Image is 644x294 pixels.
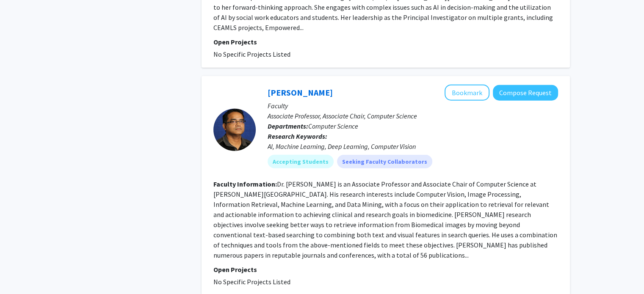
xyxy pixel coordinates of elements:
[445,85,489,101] button: Add Md Rahman to Bookmarks
[308,122,358,130] span: Computer Science
[213,180,277,188] b: Faculty Information:
[268,87,333,98] a: [PERSON_NAME]
[337,155,432,168] mat-chip: Seeking Faculty Collaborators
[268,122,308,130] b: Departments:
[213,180,557,259] fg-read-more: Dr. [PERSON_NAME] is an Associate Professor and Associate Chair of Computer Science at [PERSON_NA...
[268,111,558,121] p: Associate Professor, Associate Chair, Computer Science
[268,155,334,168] mat-chip: Accepting Students
[213,50,290,58] span: No Specific Projects Listed
[213,37,558,47] p: Open Projects
[268,132,327,140] b: Research Keywords:
[213,278,290,286] span: No Specific Projects Listed
[268,141,558,151] div: AI, Machine Learning, Deep Learning, Computer Vision
[268,101,558,111] p: Faculty
[493,85,558,101] button: Compose Request to Md Rahman
[6,256,36,288] iframe: Chat
[213,264,558,275] p: Open Projects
